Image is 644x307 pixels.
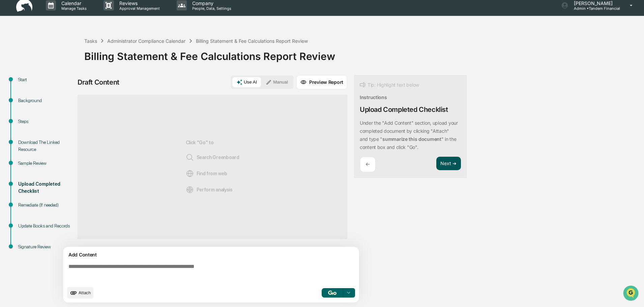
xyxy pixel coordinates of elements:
[186,170,227,178] span: Find from web
[79,290,91,295] span: Attach
[4,82,46,94] a: 🖐️Preclearance
[46,82,86,94] a: 🗄️Attestations
[568,6,620,11] p: Admin • Tandem Financial
[196,38,308,44] div: Billing Statement & Fee Calculations Report Review
[7,52,19,64] img: 1746055101610-c473b297-6a78-478c-a979-82029cc54cd1
[18,222,74,229] div: Update Books and Records
[18,76,74,83] div: Start
[4,95,45,107] a: 🔎Data Lookup
[18,139,74,153] div: Download The Linked Resource
[18,118,74,125] div: Steps
[436,157,461,171] button: Next ➔
[48,114,82,119] a: Powered byPylon
[18,202,74,209] div: Remediate (If needed)
[23,58,85,64] div: We're available if you need us!
[568,0,620,6] p: [PERSON_NAME]
[7,14,123,25] p: How can we help?
[296,75,347,89] button: Preview Report
[360,94,387,100] div: Instructions
[365,161,370,167] p: ←
[186,153,194,161] img: Search
[232,77,261,87] button: Use AI
[322,288,343,298] button: Go
[187,0,235,6] p: Company
[328,290,336,295] img: Go
[84,45,641,62] div: Billing Statement & Fee Calculations Report Review
[49,86,54,91] div: 🗄️
[7,98,12,104] div: 🔎
[186,186,233,194] span: Perform analysis
[186,186,194,194] img: Analysis
[23,52,111,58] div: Start new chat
[114,6,163,11] p: Approval Management
[7,86,12,91] div: 🖐️
[186,153,239,161] span: Search Greenboard
[67,287,93,299] button: upload document
[360,120,458,150] p: Under the "Add Content" section, upload your completed document by clicking "Attach" and type " "...
[18,181,74,195] div: Upload Completed Checklist
[18,97,74,104] div: Background
[18,243,74,250] div: Signature Review
[67,251,355,259] div: Add Content
[67,114,82,119] span: Pylon
[18,160,74,167] div: Sample Review
[382,136,441,142] strong: summarize this document
[262,77,292,87] button: Manual
[186,106,239,228] div: Click "Go" to
[56,0,90,6] p: Calendar
[360,81,419,89] div: Tip: Highlight text below
[56,85,84,92] span: Attestations
[13,98,42,104] span: Data Lookup
[56,6,90,11] p: Manage Tasks
[78,78,119,86] div: Draft Content
[115,54,123,62] button: Start new chat
[187,6,235,11] p: People, Data, Settings
[107,38,185,44] div: Administrator Compliance Calendar
[114,0,163,6] p: Reviews
[13,85,43,92] span: Preclearance
[186,170,194,178] img: Web
[622,285,641,303] iframe: Open customer support
[84,38,97,44] div: Tasks
[360,105,448,114] div: Upload Completed Checklist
